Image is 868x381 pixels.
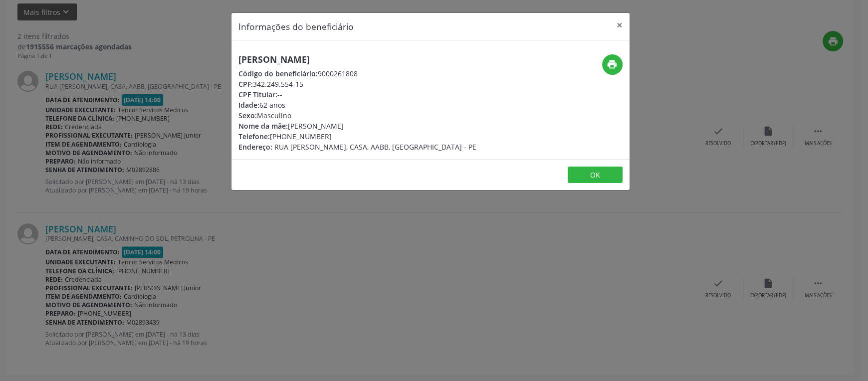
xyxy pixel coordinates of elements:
[238,90,277,99] span: CPF Titular:
[238,110,476,121] div: Masculino
[568,167,623,184] button: OK
[607,59,618,70] i: print
[238,132,270,141] span: Telefone:
[238,100,476,110] div: 62 anos
[238,54,476,65] h5: [PERSON_NAME]
[238,69,318,78] span: Código do beneficiário:
[238,131,476,142] div: [PHONE_NUMBER]
[238,79,476,89] div: 342.249.554-15
[238,89,476,100] div: --
[238,79,253,89] span: CPF:
[238,68,476,79] div: 9000261808
[238,142,272,152] span: Endereço:
[274,142,476,152] span: RUA [PERSON_NAME], CASA, AABB, [GEOGRAPHIC_DATA] - PE
[238,121,476,131] div: [PERSON_NAME]
[602,54,623,75] button: print
[610,13,630,37] button: Close
[238,111,257,120] span: Sexo:
[238,121,288,131] span: Nome da mãe:
[238,20,354,33] h5: Informações do beneficiário
[238,100,259,110] span: Idade:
